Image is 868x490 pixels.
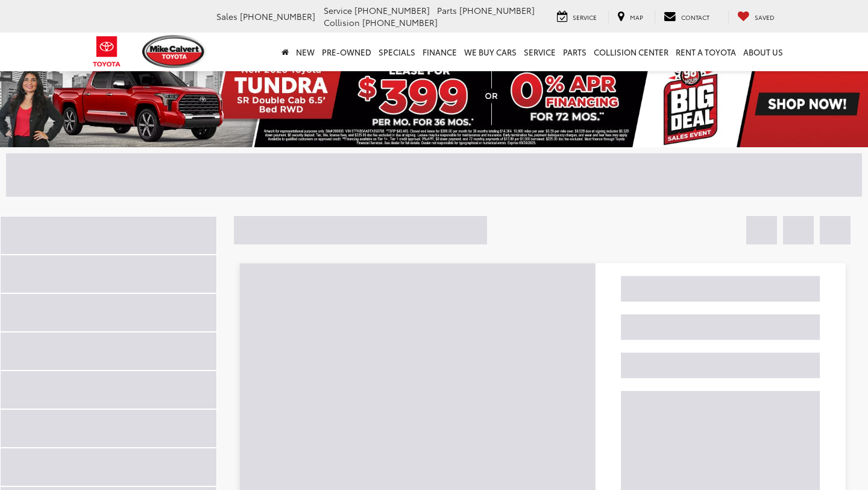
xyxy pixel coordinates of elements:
[84,32,130,71] img: Toyota
[216,10,237,22] span: Sales
[559,33,590,71] a: Parts
[740,33,787,71] a: About Us
[681,13,709,22] span: Contact
[318,33,375,71] a: Pre-Owned
[461,33,520,71] a: WE BUY CARS
[292,33,318,71] a: New
[324,4,352,16] span: Service
[630,13,643,22] span: Map
[590,33,672,71] a: Collision Center
[573,13,597,22] span: Service
[278,33,292,71] a: Home
[548,10,606,24] a: Service
[655,10,719,24] a: Contact
[672,33,740,71] a: Rent a Toyota
[459,4,535,16] span: [PHONE_NUMBER]
[419,33,461,71] a: Finance
[437,4,457,16] span: Parts
[362,16,438,28] span: [PHONE_NUMBER]
[354,4,430,16] span: [PHONE_NUMBER]
[324,16,360,28] span: Collision
[755,13,775,22] span: Saved
[520,33,559,71] a: Service
[375,33,419,71] a: Specials
[240,10,315,22] span: [PHONE_NUMBER]
[728,10,784,24] a: My Saved Vehicles
[608,10,652,24] a: Map
[142,35,206,68] img: Mike Calvert Toyota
